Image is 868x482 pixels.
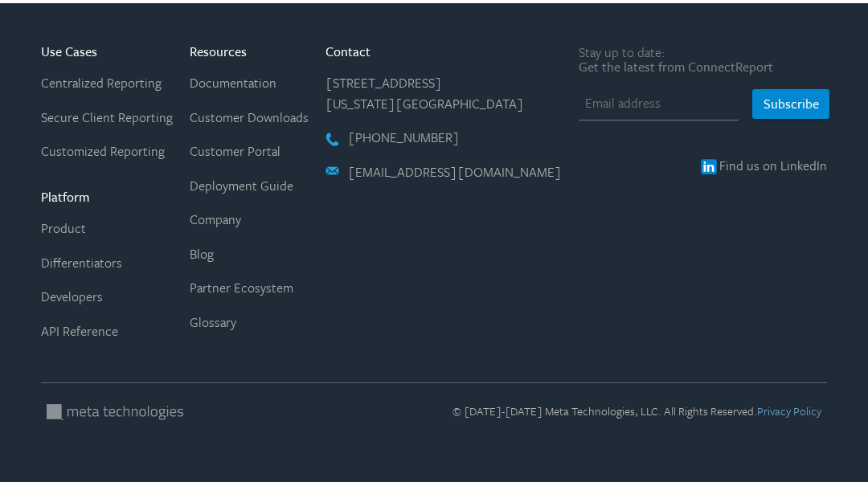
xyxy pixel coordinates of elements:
a: Deployment Guide [190,176,293,195]
a: Differentiators [41,253,122,272]
a: Customer Downloads [190,108,309,127]
a: Customer Portal [190,141,280,161]
h5: Contact [325,44,562,60]
span: © [DATE]-[DATE] Meta Technologies, LLC. All Rights Reserved. [452,404,821,420]
h5: Use Cases [41,44,173,60]
a: Partner Ecosystem [190,278,293,297]
button: Subscribe [752,89,829,119]
a: [PHONE_NUMBER] [348,128,460,147]
span: Stay up to date: [579,43,665,62]
span: Get the latest from ConnectReport [579,60,827,74]
h5: Resources [190,44,309,60]
a: Blog [190,244,214,263]
a: Customized Reporting [41,141,165,161]
a: [EMAIL_ADDRESS][DOMAIN_NAME] [348,162,562,182]
a: Secure Client Reporting [41,108,173,127]
h5: Platform [41,190,173,206]
a: Documentation [190,73,276,92]
a: Privacy Policy [757,402,821,419]
a: API Reference [41,321,118,341]
a: Developers [41,287,103,306]
input: Email address [579,88,739,120]
li: [STREET_ADDRESS] [US_STATE][GEOGRAPHIC_DATA] [325,73,562,114]
a: Find us on LinkedIn [698,156,827,175]
a: Product [41,219,86,238]
a: Centralized Reporting [41,73,162,92]
a: Company [190,210,241,229]
a: Glossary [190,312,236,332]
